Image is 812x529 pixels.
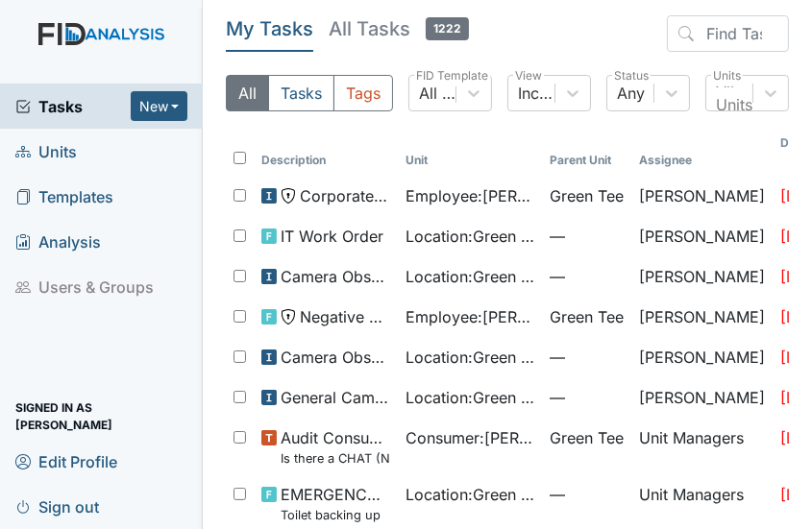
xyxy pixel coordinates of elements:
[234,152,246,164] input: Toggle All Rows Selected
[268,75,334,111] button: Tasks
[426,17,469,40] span: 1222
[281,265,390,288] span: Camera Observation
[281,449,390,468] small: Is there a CHAT (Nursing Evaluation) no more than a year old?
[716,70,752,116] div: All Units
[329,15,469,42] h5: All Tasks
[281,346,390,369] span: Camera Observation
[15,401,187,431] span: Signed in as [PERSON_NAME]
[550,305,624,328] span: Green Tee
[631,127,773,177] th: Assignee
[131,91,188,121] button: New
[550,483,624,506] span: —
[550,184,624,207] span: Green Tee
[419,82,457,105] div: All FIDs
[631,378,773,419] td: [PERSON_NAME]
[300,305,390,328] span: Negative Performance Review
[406,265,534,288] span: Location : Green Tee
[631,338,773,378] td: [PERSON_NAME]
[518,82,556,105] div: Incomplete Tasks
[300,184,390,207] span: Corporate Compliance
[406,483,534,506] span: Location : Green Tee
[15,492,99,521] span: Sign out
[15,227,101,256] span: Analysis
[226,75,269,111] button: All
[631,177,773,217] td: [PERSON_NAME]
[406,225,534,248] span: Location : Green Tee
[333,75,393,111] button: Tags
[406,426,534,449] span: Consumer : [PERSON_NAME]
[550,426,624,449] span: Green Tee
[15,181,113,211] span: Templates
[550,265,624,288] span: —
[617,82,645,105] div: Any
[15,95,131,118] a: Tasks
[226,15,313,42] h5: My Tasks
[226,75,393,111] div: Type filter
[406,346,534,369] span: Location : Green Tee
[254,127,398,177] th: Toggle SortBy
[631,217,773,257] td: [PERSON_NAME]
[398,127,542,177] th: Toggle SortBy
[631,257,773,298] td: [PERSON_NAME]
[550,346,624,369] span: —
[281,386,390,409] span: General Camera Observation
[631,419,773,475] td: Unit Managers
[281,506,390,524] small: Toilet backing up
[281,426,390,468] span: Audit Consumers Charts Is there a CHAT (Nursing Evaluation) no more than a year old?
[631,298,773,338] td: [PERSON_NAME]
[406,386,534,409] span: Location : Green Tee
[15,136,77,166] span: Units
[542,127,631,177] th: Toggle SortBy
[406,305,534,328] span: Employee : [PERSON_NAME]
[281,225,383,248] span: IT Work Order
[281,483,390,524] span: EMERGENCY Work Order Toilet backing up
[406,184,534,207] span: Employee : [PERSON_NAME]
[550,225,624,248] span: —
[667,15,789,52] input: Find Task by ID
[550,386,624,409] span: —
[15,446,117,476] span: Edit Profile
